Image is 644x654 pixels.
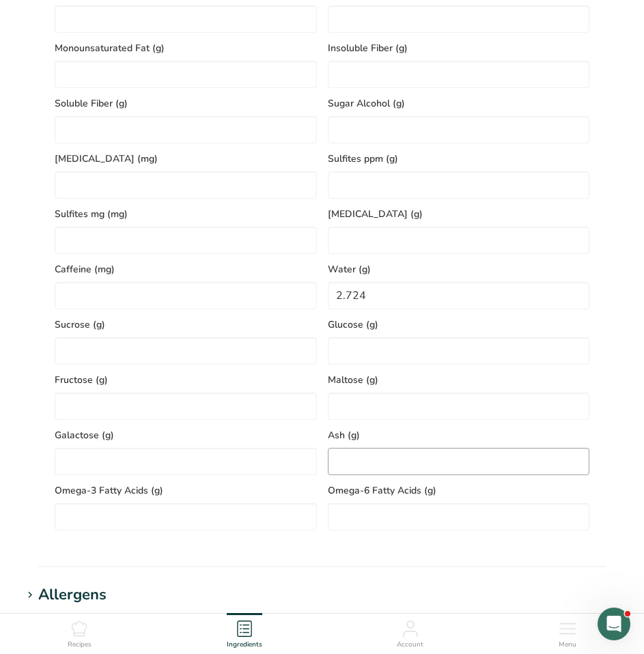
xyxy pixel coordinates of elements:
span: Monounsaturated Fat (g) [55,41,317,55]
span: Omega-3 Fatty Acids (g) [55,483,317,498]
span: Recipes [68,640,92,650]
iframe: Intercom live chat [598,608,630,640]
span: Menu [559,640,576,650]
span: Caffeine (mg) [55,262,317,276]
span: Account [397,640,423,650]
span: Sugar Alcohol (g) [328,96,590,111]
a: Account [397,614,423,651]
span: Sucrose (g) [55,317,317,332]
span: Fructose (g) [55,373,317,387]
span: [MEDICAL_DATA] (g) [328,207,590,221]
span: [MEDICAL_DATA] (mg) [55,152,317,166]
span: Soluble Fiber (g) [55,96,317,111]
span: Glucose (g) [328,317,590,332]
span: Ash (g) [328,428,590,442]
span: Ingredients [227,640,262,650]
span: Sulfites mg (mg) [55,207,317,221]
span: Maltose (g) [328,373,590,387]
a: Recipes [68,614,92,651]
span: Water (g) [328,262,590,276]
div: Allergens [38,584,107,606]
span: Omega-6 Fatty Acids (g) [328,483,590,498]
span: Galactose (g) [55,428,317,442]
a: Ingredients [227,614,262,651]
span: Sulfites ppm (g) [328,152,590,166]
span: Insoluble Fiber (g) [328,41,590,55]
